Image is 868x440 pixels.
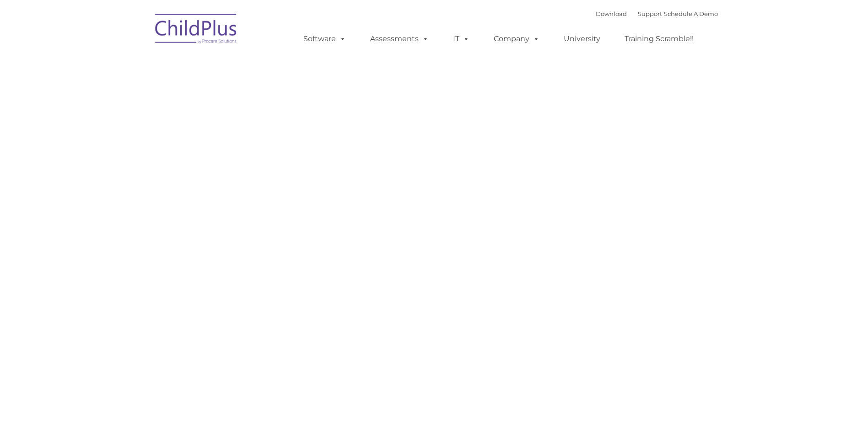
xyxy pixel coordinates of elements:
[638,10,662,17] a: Support
[555,30,609,48] a: University
[596,10,627,17] a: Download
[615,30,703,48] a: Training Scramble!!
[485,30,549,48] a: Company
[361,30,438,48] a: Assessments
[596,10,718,17] font: |
[151,7,242,53] img: ChildPlus by Procare Solutions
[294,30,355,48] a: Software
[444,30,479,48] a: IT
[664,10,718,17] a: Schedule A Demo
